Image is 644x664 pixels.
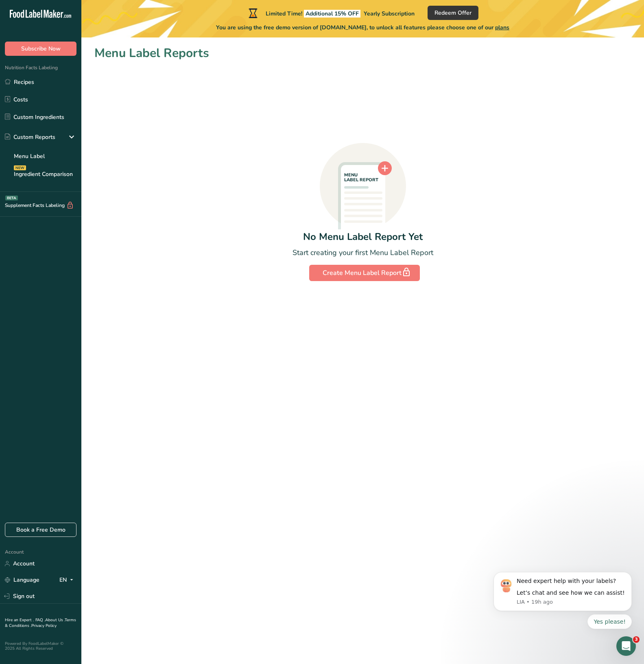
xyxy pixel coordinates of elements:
span: Redeem Offer [434,9,472,17]
h1: Menu Label Reports [94,44,631,62]
button: Create Menu Label Report [309,265,420,281]
span: Additional 15% OFF [304,10,360,18]
span: Yearly Subscription [364,10,415,18]
div: BETA [5,196,18,200]
div: Limited Time! [247,8,415,18]
a: About Us . [45,617,65,623]
div: Create Menu Label Report [323,267,406,279]
a: Privacy Policy [31,623,57,629]
iframe: Intercom notifications message [481,545,644,642]
div: Custom Reports [5,133,55,141]
div: Start creating your first Menu Label Report [293,247,433,258]
tspan: LABEL REPORT [344,177,378,183]
button: Redeem Offer [428,6,478,20]
span: You are using the free demo version of [DOMAIN_NAME], to unlock all features please choose one of... [216,23,509,32]
iframe: Intercom live chat [616,636,636,656]
span: 3 [633,636,640,643]
a: Book a Free Demo [5,523,76,537]
a: FAQ . [35,617,45,623]
a: Language [5,573,39,587]
span: Subscribe Now [21,44,61,53]
span: plans [495,24,509,31]
a: Terms & Conditions . [5,617,76,629]
div: No Menu Label Report Yet [303,229,423,244]
div: EN [59,575,76,585]
div: NEW [14,165,26,170]
tspan: MENU [344,172,358,178]
a: Hire an Expert . [5,617,34,623]
div: Powered By FoodLabelMaker © 2025 All Rights Reserved [5,641,76,651]
button: Subscribe Now [5,42,76,56]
